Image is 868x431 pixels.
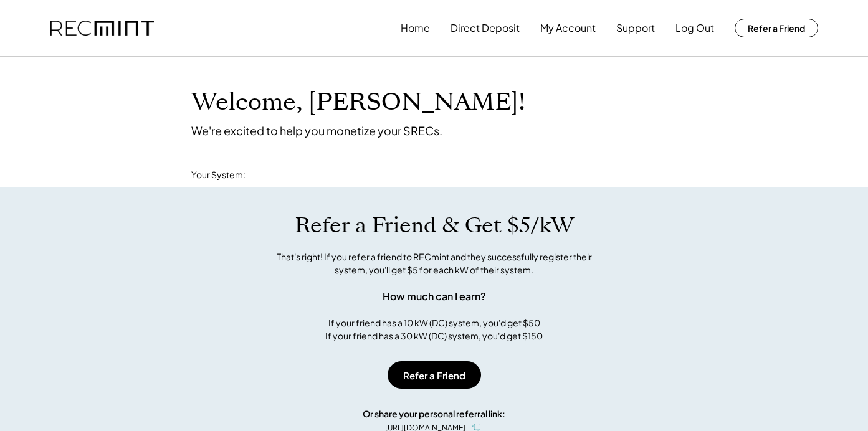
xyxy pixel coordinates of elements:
button: My Account [540,16,596,40]
div: How much can I earn? [383,289,486,304]
h1: Welcome, [PERSON_NAME]! [191,88,525,117]
img: recmint-logotype%403x.png [50,21,154,36]
button: Support [616,16,655,40]
div: Your System: [191,169,246,181]
button: Log Out [675,16,714,40]
div: That's right! If you refer a friend to RECmint and they successfully register their system, you'l... [263,250,606,277]
h1: Refer a Friend & Get $5/kW [295,212,574,239]
div: If your friend has a 10 kW (DC) system, you'd get $50 If your friend has a 30 kW (DC) system, you... [325,316,543,343]
button: Refer a Friend [388,361,481,389]
button: Home [401,16,430,40]
button: Refer a Friend [735,19,818,37]
div: Or share your personal referral link: [363,407,505,420]
div: We're excited to help you monetize your SRECs. [191,123,442,138]
button: Direct Deposit [451,16,520,40]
